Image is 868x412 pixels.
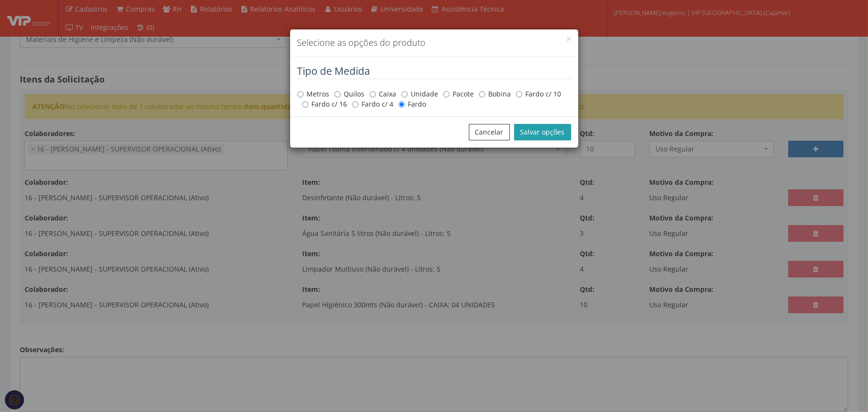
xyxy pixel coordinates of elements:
button: Salvar opções [514,124,571,140]
legend: Tipo de Medida [297,64,571,79]
label: Quilos [334,89,365,99]
label: Caixa [370,89,397,99]
label: Metros [297,89,330,99]
label: Bobina [479,89,511,99]
label: Pacote [443,89,474,99]
label: Fardo c/ 16 [302,99,347,109]
label: Unidade [401,89,439,99]
button: Cancelar [469,124,510,140]
label: Fardo c/ 10 [516,89,561,99]
label: Fardo c/ 4 [352,99,394,109]
label: Fardo [399,99,427,109]
h4: Selecione as opções do produto [297,37,571,49]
